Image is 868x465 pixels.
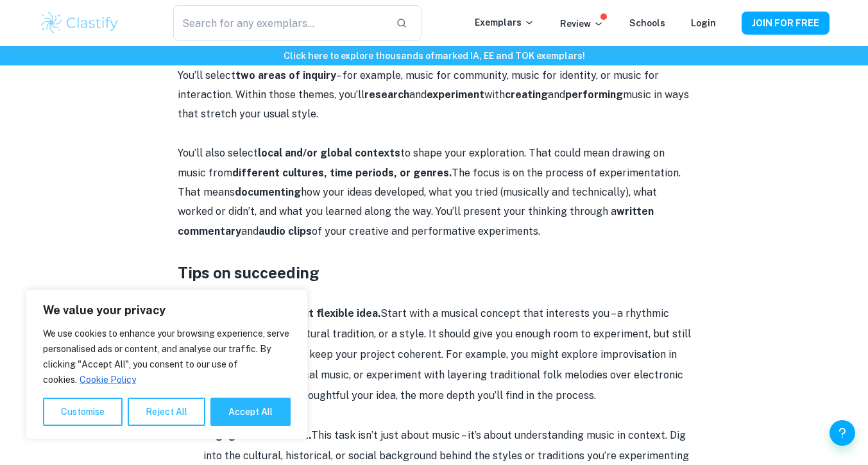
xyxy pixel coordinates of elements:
div: We value your privacy [26,289,308,439]
strong: research [364,89,409,101]
strong: creating [505,89,548,101]
button: Customise [43,398,123,426]
p: Review [560,17,604,31]
p: We value your privacy [43,303,291,318]
button: Help and Feedback [830,420,855,446]
input: Search for any exemplars... [173,5,385,41]
strong: performing [565,89,623,101]
button: JOIN FOR FREE [742,12,830,35]
p: We use cookies to enhance your browsing experience, serve personalised ads or content, and analys... [43,326,291,387]
strong: different cultures, time periods, or genres. [232,167,452,179]
button: Reject All [128,398,205,426]
strong: local and/or global contexts [258,147,400,159]
button: Accept All [210,398,291,426]
img: Clastify logo [39,10,121,36]
strong: experiment [427,89,484,101]
h6: Click here to explore thousands of marked IA, EE and TOK exemplars ! [3,49,865,63]
strong: audio clips [259,225,312,237]
a: Schools [629,18,665,28]
p: You’ll select – for example, music for community, music for identity, or music for interaction. W... [178,66,691,124]
h3: Tips on succeeding [178,261,691,284]
li: Start with a musical concept that interests you – a rhythmic pattern, a mode, a cultural traditio... [203,303,691,406]
a: Login [691,18,716,28]
p: You’ll also select to shape your exploration. That could mean drawing on music from The focus is ... [178,144,691,241]
p: Exemplars [475,15,534,30]
strong: documenting [235,186,301,198]
a: Cookie Policy [79,374,137,385]
strong: two areas of inquiry [235,69,336,81]
strong: written commentary [178,205,654,237]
